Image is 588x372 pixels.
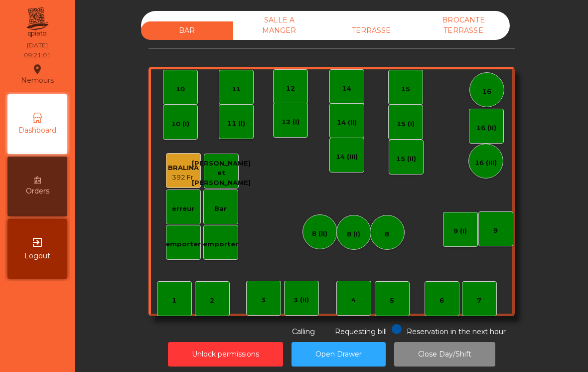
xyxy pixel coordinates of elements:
[168,342,283,367] button: Unlock permissions
[233,11,325,40] div: SALLE A MANGER
[292,342,386,367] button: Open Drawer
[24,51,51,60] div: 09:21:01
[397,119,415,129] div: 15 (I)
[203,239,238,249] div: emporter
[335,327,387,336] span: Requesting bill
[325,21,418,40] div: TERRASSE
[172,204,194,214] div: erreur
[407,327,506,336] span: Reservation in the next hour
[394,342,495,367] button: Close Day/Shift
[292,327,315,336] span: Calling
[171,119,189,129] div: 10 (I)
[418,11,510,40] div: BROCANTE TERRASSE
[31,63,43,75] i: location_on
[347,229,360,239] div: 8 (I)
[27,41,48,50] div: [DATE]
[21,62,54,87] div: Nemours
[26,186,49,196] span: Orders
[477,296,481,306] div: 7
[214,204,227,214] div: Bar
[385,229,389,239] div: 8
[25,5,49,40] img: qpiato
[168,163,199,173] div: BRALINA
[475,158,497,168] div: 16 (III)
[286,84,295,94] div: 12
[172,296,176,306] div: 1
[261,295,266,305] div: 3
[401,84,410,94] div: 15
[390,296,394,306] div: 5
[453,226,467,236] div: 9 (I)
[192,159,251,188] div: [PERSON_NAME] et [PERSON_NAME]
[294,295,309,305] div: 3 (II)
[18,125,56,136] span: Dashboard
[342,84,351,94] div: 14
[210,296,214,306] div: 2
[493,226,498,236] div: 9
[482,87,491,97] div: 16
[176,84,185,94] div: 10
[476,123,496,133] div: 16 (II)
[312,229,327,239] div: 8 (II)
[440,296,444,306] div: 6
[232,84,241,94] div: 11
[282,117,299,127] div: 12 (I)
[337,118,357,128] div: 14 (II)
[351,295,356,305] div: 4
[165,239,201,249] div: emporter
[168,173,199,183] div: 392 Fr.
[31,236,43,248] i: exit_to_app
[141,21,233,40] div: BAR
[336,152,358,162] div: 14 (III)
[396,154,416,164] div: 15 (II)
[227,119,245,129] div: 11 (I)
[24,251,50,261] span: Logout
